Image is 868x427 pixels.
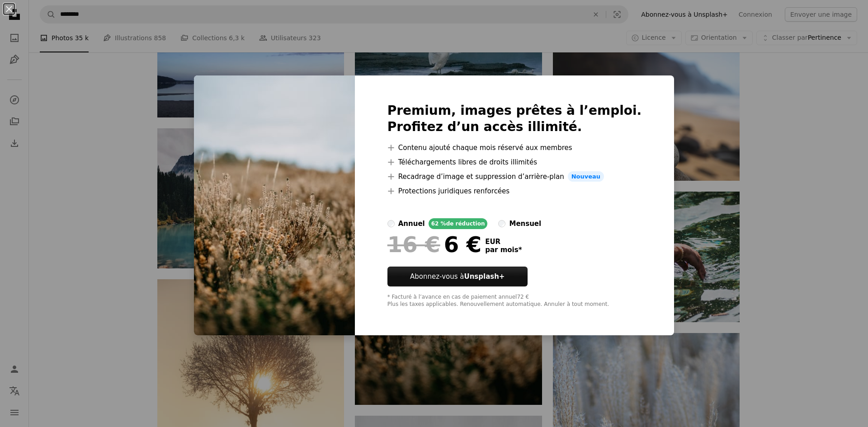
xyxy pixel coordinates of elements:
div: 62 % de réduction [429,218,488,229]
button: Abonnez-vous àUnsplash+ [387,267,528,286]
input: mensuel [498,220,505,227]
div: annuel [398,218,425,229]
li: Téléchargements libres de droits illimités [387,157,642,168]
div: 6 € [387,233,481,256]
div: mensuel [509,218,541,229]
span: par mois * [485,246,522,254]
span: EUR [485,238,522,246]
span: 16 € [387,233,440,256]
h2: Premium, images prêtes à l’emploi. Profitez d’un accès illimité. [387,103,642,135]
div: * Facturé à l’avance en cas de paiement annuel 72 € Plus les taxes applicables. Renouvellement au... [387,294,642,308]
li: Protections juridiques renforcées [387,186,642,197]
span: Nouveau [568,171,604,182]
li: Contenu ajouté chaque mois réservé aux membres [387,142,642,153]
strong: Unsplash+ [464,272,505,281]
li: Recadrage d’image et suppression d’arrière-plan [387,171,642,182]
img: premium_photo-1667134262333-f33be0381905 [194,75,355,336]
input: annuel62 %de réduction [387,220,395,227]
